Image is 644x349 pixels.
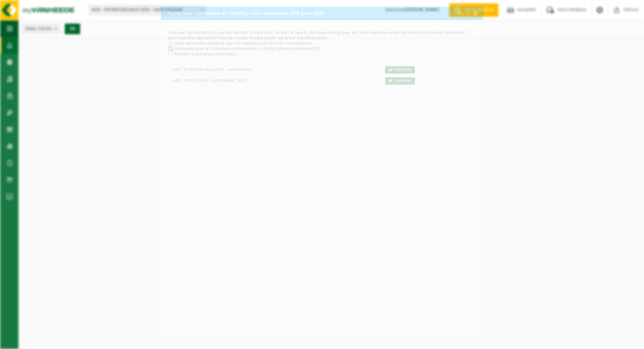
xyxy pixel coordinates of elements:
h2: Remplissez rapidement et c’est fait, votre déclaration RED pour 2025 [161,7,331,19]
td: AIDE - ÉPURATION EAUX LIÉGE - SAINT-NICOLAS [168,64,379,75]
td: AIDE - STEP SCLESSIN - [GEOGRAPHIC_DATA] [168,75,379,86]
a: 👉 Compléter [385,66,415,74]
button: Skip (0) [452,7,482,20]
p: Vous avez des déchets tels que des déchets alimentaires, du bois de type B, des boues biologiques... [168,30,476,57]
a: 👉 Compléter [385,77,415,85]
